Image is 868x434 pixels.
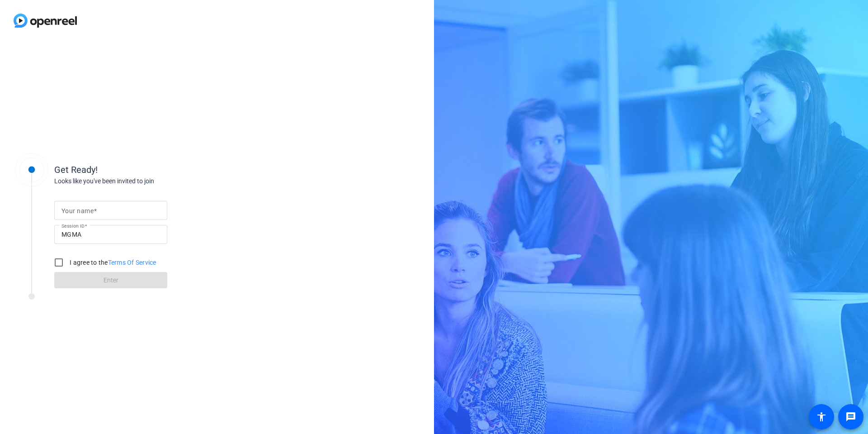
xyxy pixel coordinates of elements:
[845,411,856,422] mat-icon: message
[61,207,94,215] mat-label: Your name
[108,259,156,266] a: Terms Of Service
[68,258,156,267] label: I agree to the
[816,411,827,422] mat-icon: accessibility
[61,223,85,229] mat-label: Session ID
[54,163,235,176] div: Get Ready!
[54,176,235,186] div: Looks like you've been invited to join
